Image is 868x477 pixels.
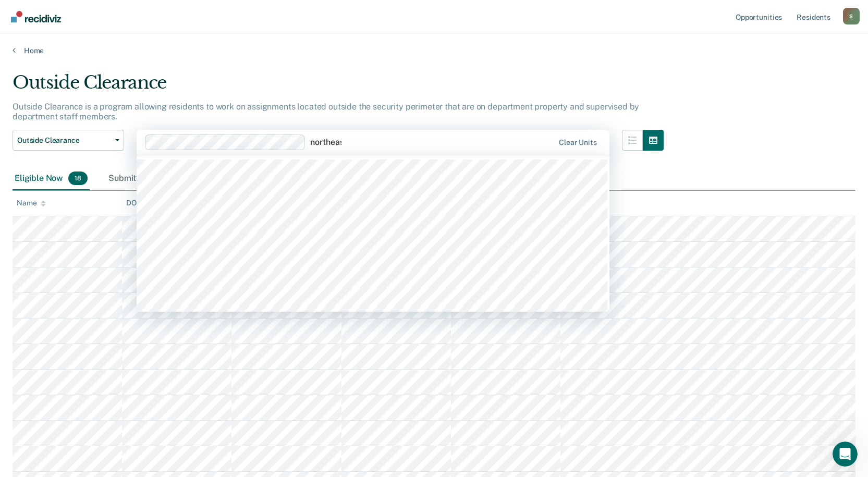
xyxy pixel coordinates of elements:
p: Outside Clearance is a program allowing residents to work on assignments located outside the secu... [13,102,639,121]
img: Recidiviz [11,11,61,22]
div: S [843,8,860,25]
div: Eligible Now18 [13,167,90,190]
span: 18 [68,172,88,185]
button: Outside Clearance [13,130,124,151]
span: Outside Clearance [17,136,111,145]
button: Profile dropdown button [843,8,860,25]
div: DOC ID [126,199,160,207]
div: Clear units [559,138,597,147]
div: Outside Clearance [13,72,664,102]
iframe: Intercom live chat [833,442,858,467]
div: Submitted0 [106,167,172,190]
div: Name [17,199,46,207]
a: Home [13,46,855,55]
